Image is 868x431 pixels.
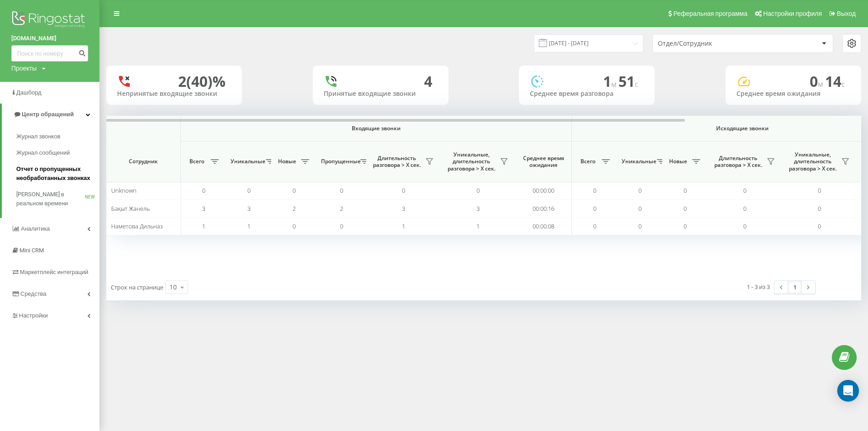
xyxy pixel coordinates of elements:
span: 0 [292,186,296,194]
span: Выход [837,10,856,17]
span: 0 [743,186,746,194]
span: Дашборд [16,89,42,96]
span: Отчет о пропущенных необработанных звонках [16,165,95,183]
span: 2 [340,204,343,213]
span: Среднее время ожидания [522,155,565,169]
div: Отдел/Сотрудник [658,40,766,47]
span: 0 [593,204,596,213]
span: Реферальная программа [673,10,747,17]
span: 0 [638,186,642,194]
span: 0 [247,186,250,194]
a: [DOMAIN_NAME] [11,34,88,43]
span: Всего [576,158,599,165]
span: Журнал звонков [16,132,61,141]
span: Уникальные [622,158,654,165]
span: c [841,79,845,89]
td: 00:00:16 [515,199,572,217]
span: Новые [667,158,689,165]
div: Open Intercom Messenger [837,380,859,402]
div: Среднее время разговора [530,90,644,98]
a: Журнал звонков [16,128,99,145]
span: 1 [476,222,480,230]
div: 2 (40)% [178,73,226,90]
span: 3 [402,204,405,213]
span: 51 [618,71,638,91]
span: Всего [185,158,208,165]
span: 1 [247,222,250,230]
span: 0 [340,186,343,194]
span: 0 [810,71,825,91]
div: Непринятые входящие звонки [117,90,231,98]
span: Входящие звонки [204,125,548,132]
span: Уникальные, длительность разговора > Х сек. [445,151,497,172]
div: Среднее время ожидания [736,90,850,98]
span: Журнал сообщений [16,148,70,157]
span: 3 [202,204,205,213]
span: 0 [476,186,480,194]
span: 1 [202,222,205,230]
span: 0 [593,222,596,230]
div: Принятые входящие звонки [324,90,438,98]
a: Журнал сообщений [16,145,99,161]
span: c [635,79,638,89]
span: 0 [818,222,821,230]
a: Отчет о пропущенных необработанных звонках [16,161,99,186]
a: 1 [788,281,802,294]
span: 0 [818,204,821,213]
div: 4 [424,73,432,90]
div: Проекты [11,64,37,73]
span: 3 [476,204,480,213]
span: Центр обращений [22,111,74,118]
span: Длительность разговора > Х сек. [371,155,423,169]
span: 0 [202,186,205,194]
span: 0 [340,222,343,230]
span: м [818,79,825,89]
span: 0 [743,222,746,230]
span: 1 [402,222,405,230]
a: [PERSON_NAME] в реальном времениNEW [16,186,99,212]
span: 1 [603,71,618,91]
span: Средства [20,290,47,297]
span: Наметова Дильназ [111,222,163,230]
span: Аналитика [21,225,50,232]
span: 0 [593,186,596,194]
img: Ringostat logo [11,9,88,32]
a: Центр обращений [2,104,99,125]
span: Уникальные [231,158,263,165]
input: Поиск по номеру [11,45,88,62]
span: Настройки [19,312,48,319]
span: Длительность разговора > Х сек. [712,155,764,169]
span: Бақыт Жанель [111,204,150,213]
span: Уникальные, длительность разговора > Х сек. [787,151,839,172]
span: 0 [402,186,405,194]
span: 2 [292,204,296,213]
span: 3 [247,204,250,213]
span: 0 [292,222,296,230]
div: 10 [170,283,177,292]
div: 1 - 3 из 3 [747,282,770,291]
span: 0 [818,186,821,194]
span: 0 [743,204,746,213]
span: Настройки профиля [763,10,822,17]
span: Строк на странице [111,283,163,291]
span: [PERSON_NAME] в реальном времени [16,190,85,208]
span: Unknown [111,186,137,194]
span: 0 [638,204,642,213]
span: 0 [684,186,687,194]
span: 0 [638,222,642,230]
span: Маркетплейс интеграций [20,269,88,275]
td: 00:00:08 [515,218,572,235]
span: Сотрудник [114,158,173,165]
span: 14 [825,71,845,91]
span: Новые [276,158,298,165]
span: 0 [684,204,687,213]
span: м [611,79,618,89]
span: 0 [684,222,687,230]
span: Mini CRM [19,247,44,254]
span: Пропущенные [321,158,358,165]
td: 00:00:00 [515,182,572,199]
